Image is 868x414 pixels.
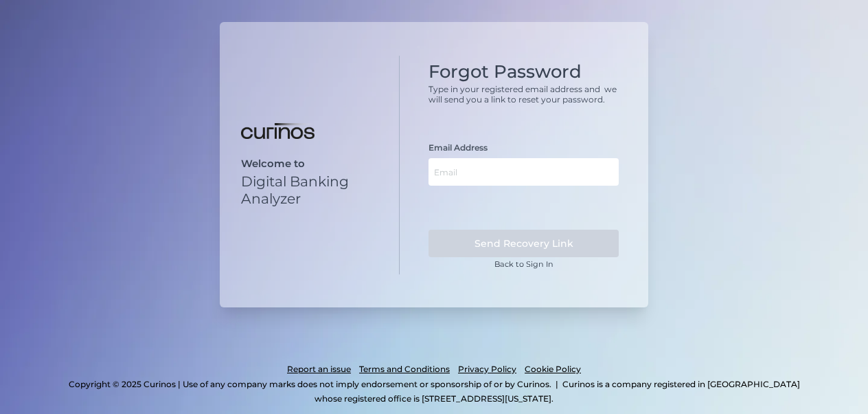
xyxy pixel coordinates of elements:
[429,84,619,105] p: Type in your registered email address and we will send you a link to reset your password.
[525,362,581,377] a: Cookie Policy
[494,259,553,269] a: Back to Sign In
[429,230,619,257] button: Send Recovery Link
[429,61,619,83] h1: Forgot Password
[359,362,450,377] a: Terms and Conditions
[458,362,516,377] a: Privacy Policy
[69,379,551,389] p: Copyright © 2025 Curinos | Use of any company marks does not imply endorsement or sponsorship of ...
[315,379,800,404] p: Curinos is a company registered in [GEOGRAPHIC_DATA] whose registered office is [STREET_ADDRESS][...
[429,158,619,186] input: Email
[287,362,351,377] a: Report an issue
[241,123,315,140] img: Digital Banking Analyzer
[241,173,387,207] p: Digital Banking Analyzer
[429,142,488,153] label: Email Address
[241,157,387,170] p: Welcome to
